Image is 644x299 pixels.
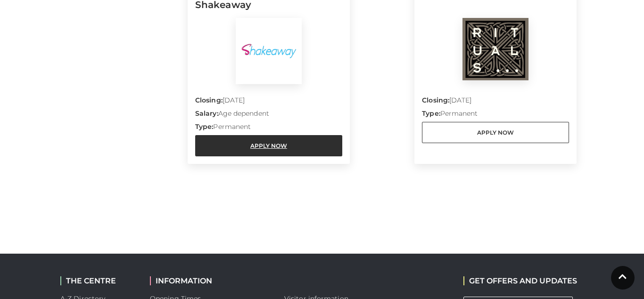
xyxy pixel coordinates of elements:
[60,276,136,285] h2: THE CENTRE
[422,96,449,104] strong: Closing:
[422,95,569,109] p: [DATE]
[195,122,213,131] strong: Type:
[462,18,528,80] img: Rituals
[422,109,569,122] p: Permanent
[422,122,569,143] a: Apply Now
[236,18,302,84] img: Shakeaway
[195,135,342,156] a: Apply Now
[195,122,342,135] p: Permanent
[195,109,342,122] p: Age dependent
[195,109,218,118] strong: Salary:
[195,95,342,109] p: [DATE]
[150,276,270,285] h2: INFORMATION
[195,96,223,104] strong: Closing:
[422,109,440,118] strong: Type:
[463,276,577,285] h2: GET OFFERS AND UPDATES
